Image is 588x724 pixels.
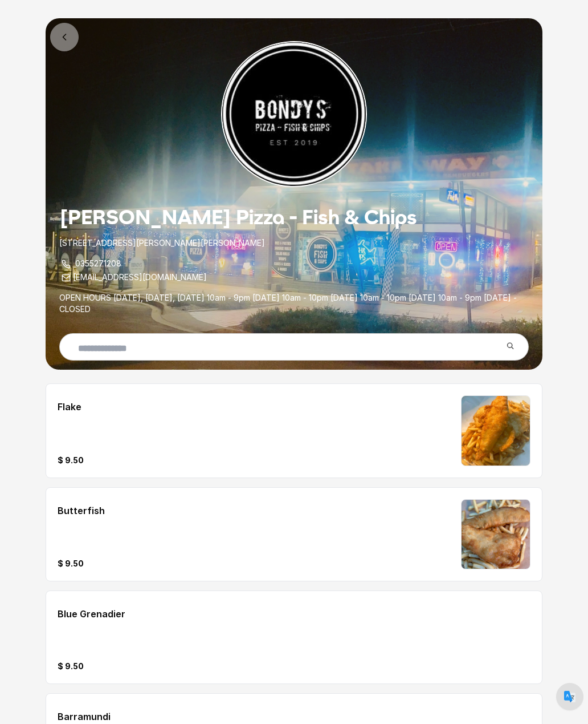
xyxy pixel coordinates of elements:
p: [EMAIL_ADDRESS][DOMAIN_NAME] [59,272,529,283]
img: Square Image [462,500,530,569]
img: default.png [564,691,575,702]
label: Butterfish [58,499,450,520]
img: Restaurant Logo [221,41,367,187]
p: $ 9.50 [58,455,84,466]
h1: [PERSON_NAME] Pizza - Fish & Chips [59,205,529,228]
label: Flake [58,395,450,416]
p: OPEN HOURS [DATE], [DATE], [DATE] 10am - 9pm [DATE] 10am - 10pm [DATE] 10am - 10pm [DATE] 10am - ... [59,292,529,315]
p: [STREET_ADDRESS][PERSON_NAME][PERSON_NAME] [59,237,529,249]
label: Blue Grenadier [58,602,450,623]
p: $ 9.50 [58,558,84,569]
img: Square Image [462,396,530,466]
a: 0355271208 [75,258,121,268]
p: $ 9.50 [58,661,84,672]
